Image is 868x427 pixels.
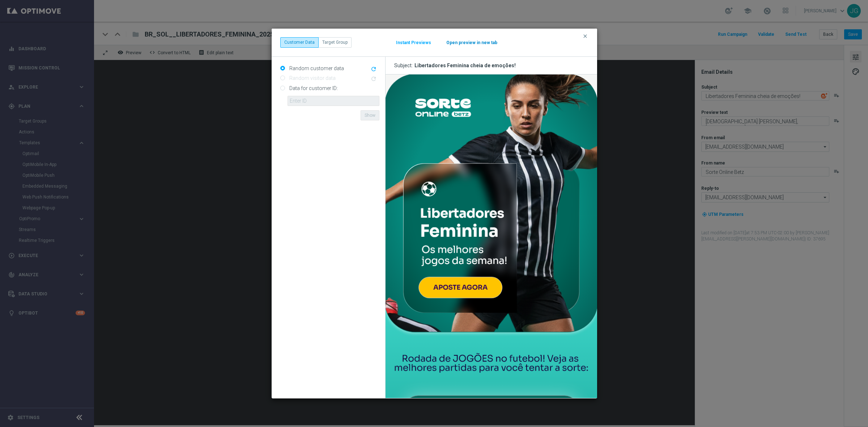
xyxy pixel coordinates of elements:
button: refresh [370,65,379,74]
button: Customer Data [280,37,319,47]
button: clear [582,33,590,39]
label: Data for customer ID: [288,85,338,91]
label: Random visitor data [288,75,336,81]
button: Open preview in new tab [446,40,498,46]
i: clear [582,33,588,39]
i: refresh [370,66,377,72]
div: Libertadores Feminina cheia de emoções! [414,62,516,69]
input: Enter ID [288,96,379,106]
button: Show [361,110,379,120]
button: Target Group [318,37,352,47]
button: Instant Previews [396,40,431,46]
div: ... [280,37,352,47]
label: Random customer data [288,65,344,72]
span: Subject: [394,62,414,69]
